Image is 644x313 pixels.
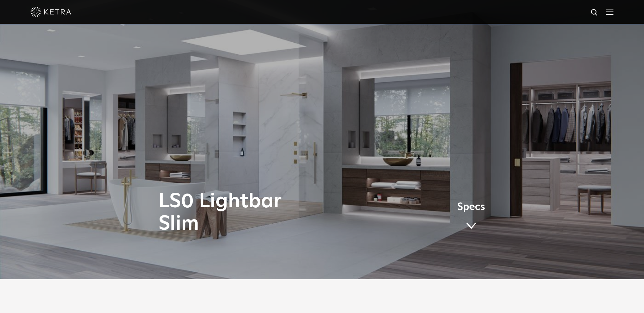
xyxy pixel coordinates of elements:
[606,8,613,15] img: Hamburger%20Nav.svg
[31,7,71,17] img: ketra-logo-2019-white
[457,205,485,232] a: Specs
[457,202,485,212] span: Specs
[159,190,350,235] h1: LS0 Lightbar Slim
[590,8,599,17] img: search icon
